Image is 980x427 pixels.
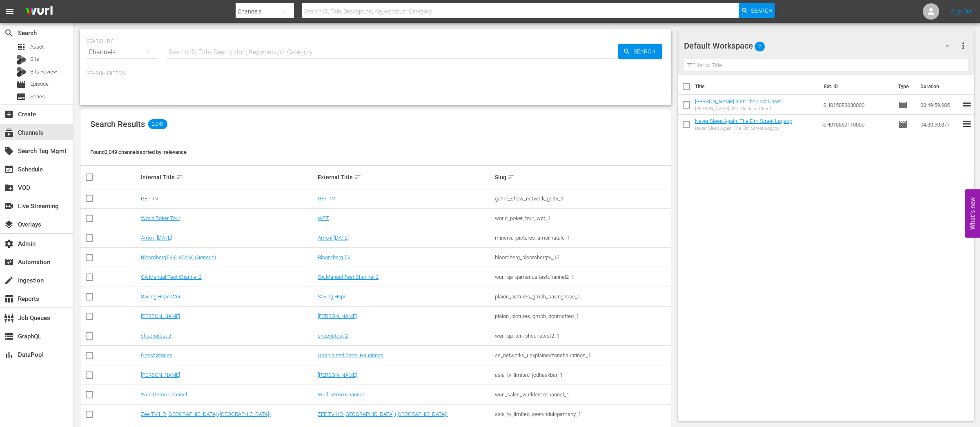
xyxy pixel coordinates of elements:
span: Channels [4,128,14,138]
div: asia_tv_limited_jodhaakbar_1 [495,372,670,378]
div: Bits [16,55,26,64]
button: Search [618,44,662,59]
div: External Title [318,172,492,182]
span: sort [508,173,515,181]
td: 04:30:59.877 [917,115,962,134]
span: Search [751,3,773,18]
a: [PERSON_NAME] [141,313,180,319]
div: wurl_qa_ten_sheenatest2_1 [495,333,670,339]
a: QA Manual Test Channel 2 [318,274,379,280]
a: ZEE TV HD [GEOGRAPHIC_DATA] ([GEOGRAPHIC_DATA]) [318,411,448,417]
span: Search [630,44,662,59]
a: BloombergTV (LATAM) (Generic) [141,254,216,260]
a: Ghost Stories [141,352,172,358]
span: Reports [4,294,14,304]
span: Automation [4,257,14,267]
th: Duration [915,75,964,98]
span: Schedule [4,165,14,174]
div: Never Sleep Again: The Elm Street Legacy [695,126,792,131]
div: Bits Review [16,67,26,77]
div: Internal Title [141,172,316,182]
span: Admin [4,239,14,249]
div: plaion_pictures_gmbh_donmatteo_1 [495,313,670,319]
a: GET TV [141,196,158,202]
a: World Poker Tour [141,215,180,221]
span: 2 [755,38,765,55]
div: game_show_network_gettv_1 [495,196,670,202]
td: SH015083630000 [820,95,895,115]
a: Amo il [DATE] [141,235,172,241]
div: Channels [87,41,158,64]
div: plaion_pictures_gmbh_savinghope_1 [495,294,670,300]
span: Create [4,109,14,119]
a: [PERSON_NAME] 309: The Last Chord ([PERSON_NAME] 309: The Last Chord (amc_absolutereality_1_00:50... [695,98,785,117]
div: asia_tv_limited_zeetvhdukgermany_1 [495,411,670,417]
div: Default Workspace [684,34,957,57]
span: Live Streaming [4,201,14,211]
div: minerva_pictures_amoilnatale_1 [495,235,670,241]
span: 2,049 [148,119,167,129]
button: Search [739,3,775,18]
div: world_poker_tour_wpt_1 [495,215,670,221]
span: Asset [16,42,26,52]
a: WPT [318,215,329,221]
th: Title [695,75,819,98]
a: [PERSON_NAME] [318,313,357,319]
span: Overlays [4,220,14,229]
a: Saving Hope [318,294,347,300]
div: [PERSON_NAME] 309: The Last Chord [695,106,817,111]
span: Ingestion [4,276,14,285]
span: Bits [30,55,39,63]
img: ans4CAIJ8jUAAAAAAAAAAAAAAAAAAAAAAAAgQb4GAAAAAAAAAAAAAAAAAAAAAAAAJMjXAAAAAAAAAAAAAAAAAAAAAAAAgAT5G... [20,2,59,21]
a: UnXplained Zone: Hauntings [318,352,383,358]
a: sheenatest 2 [141,333,171,339]
a: Amo il [DATE] [318,235,349,241]
a: QA Manual Test Channel 2 [141,274,202,280]
div: wurl_sales_wurldemochannel_1 [495,391,670,398]
td: 00:49:59.685 [917,95,962,115]
span: GraphQL [4,331,14,341]
div: Slug [495,172,670,182]
span: Asset [30,43,44,51]
span: sort [176,173,183,181]
th: Type [893,75,915,98]
div: wurl_qa_qamanualtestchannel2_1 [495,274,670,280]
span: Search [4,28,14,38]
span: Episode [16,80,26,89]
span: DataPool [4,350,14,360]
span: Search Results [90,119,145,129]
span: Series [30,93,45,101]
a: Never Sleep Again: The Elm Street Legacy [695,118,792,124]
span: Bits Review [30,68,57,76]
button: Open Feedback Widget [965,189,980,238]
span: Found 2,049 channels sorted by: relevance [90,149,187,155]
span: sort [354,173,361,181]
span: reorder [962,100,972,109]
a: Wurl Demo Channel [318,391,364,398]
td: SH018859110000 [820,115,895,134]
p: Search Filters: [87,70,665,77]
span: Search Tag Mgmt [4,146,14,156]
span: Episode [30,80,49,88]
div: ae_networks_unxplainedzonehauntings_1 [495,352,670,358]
a: sheenatest 2 [318,333,348,339]
span: menu [5,7,15,16]
span: more_vert [958,41,968,51]
span: Episode [898,120,908,129]
a: [PERSON_NAME] [318,372,357,378]
a: Bloomberg TV [318,254,351,260]
a: GET TV [318,196,335,202]
a: Sign Out [951,8,972,15]
button: more_vert [958,36,968,56]
a: [PERSON_NAME] [141,372,180,378]
span: Episode [898,100,908,110]
span: Job Queues [4,313,14,323]
span: VOD [4,183,14,193]
div: bloomberg_bloombergtv_17 [495,254,670,260]
a: Saving Hope Wurl [141,294,182,300]
span: reorder [962,119,972,129]
a: Wurl Demo Channel [141,391,187,398]
span: Series [16,92,26,102]
a: Zee TV HD [GEOGRAPHIC_DATA] ([GEOGRAPHIC_DATA]) [141,411,271,417]
th: Ext. ID [819,75,893,98]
